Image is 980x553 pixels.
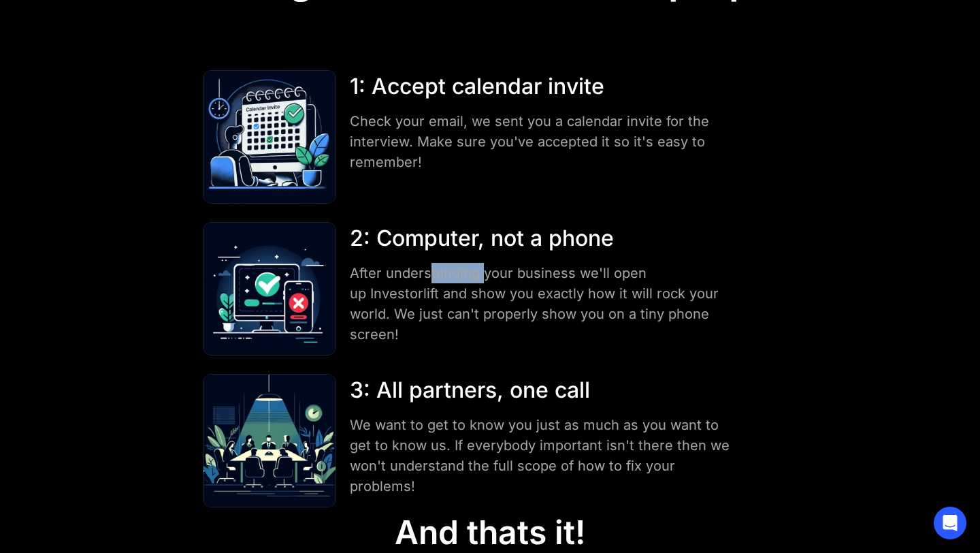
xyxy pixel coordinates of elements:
div: And thats it! [395,513,585,552]
div: 1: Accept calendar invite [350,70,734,103]
div: 2: Computer, not a phone [350,222,734,255]
div: After understanding your business we'll open up Investorlift and show you exactly how it will roc... [350,263,734,345]
div: We want to get to know you just as much as you want to get to know us. If everybody important isn... [350,415,734,496]
div: Open Intercom Messenger [934,507,966,539]
div: 3: All partners, one call [350,374,734,407]
div: Check your email, we sent you a calendar invite for the interview. Make sure you've accepted it s... [350,111,734,172]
